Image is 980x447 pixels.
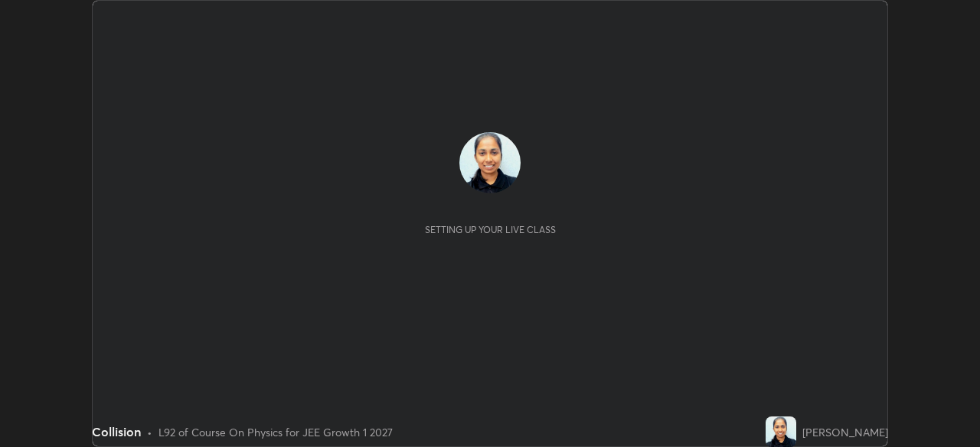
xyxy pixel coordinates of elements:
img: 515b3ccb7c094b98a4c123f1fd1a1405.jpg [766,416,796,447]
div: Setting up your live class [425,224,556,235]
div: Collision [92,423,141,441]
div: [PERSON_NAME] [802,424,888,440]
div: L92 of Course On Physics for JEE Growth 1 2027 [158,424,393,440]
img: 515b3ccb7c094b98a4c123f1fd1a1405.jpg [459,132,521,193]
div: • [147,424,152,440]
